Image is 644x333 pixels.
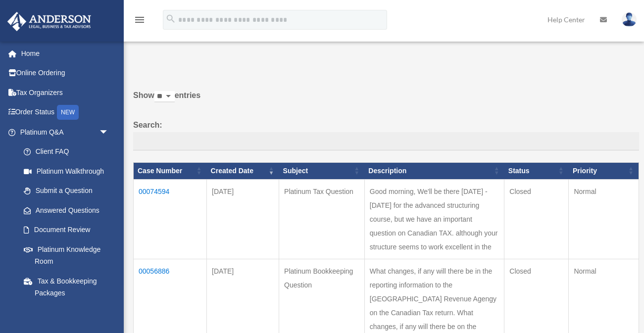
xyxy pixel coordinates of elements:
[569,163,639,180] th: Priority: activate to sort column ascending
[364,163,504,180] th: Description: activate to sort column ascending
[14,271,119,303] a: Tax & Bookkeeping Packages
[504,179,569,259] td: Closed
[134,14,146,26] i: menu
[134,17,146,26] a: menu
[622,12,637,27] img: User Pic
[133,89,639,112] label: Show entries
[14,239,119,271] a: Platinum Knowledge Room
[7,102,124,123] a: Order StatusNEW
[99,122,119,143] span: arrow_drop_down
[7,83,124,102] a: Tax Organizers
[165,13,176,24] i: search
[57,105,79,120] div: NEW
[569,179,639,259] td: Normal
[207,179,279,259] td: [DATE]
[14,142,119,162] a: Client FAQ
[7,63,124,83] a: Online Ordering
[134,163,207,180] th: Case Number: activate to sort column ascending
[504,163,569,180] th: Status: activate to sort column ascending
[279,179,365,259] td: Platinum Tax Question
[14,161,119,181] a: Platinum Walkthrough
[133,132,639,151] input: Search:
[14,220,119,240] a: Document Review
[207,163,279,180] th: Created Date: activate to sort column ascending
[7,44,124,63] a: Home
[14,200,114,220] a: Answered Questions
[134,179,207,259] td: 00074594
[7,122,119,142] a: Platinum Q&Aarrow_drop_down
[279,163,365,180] th: Subject: activate to sort column ascending
[4,12,94,31] img: Anderson Advisors Platinum Portal
[14,181,119,201] a: Submit a Question
[364,179,504,259] td: Good morning, We'll be there [DATE] - [DATE] for the advanced structuring course, but we have an ...
[133,118,639,151] label: Search:
[154,91,175,102] select: Showentries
